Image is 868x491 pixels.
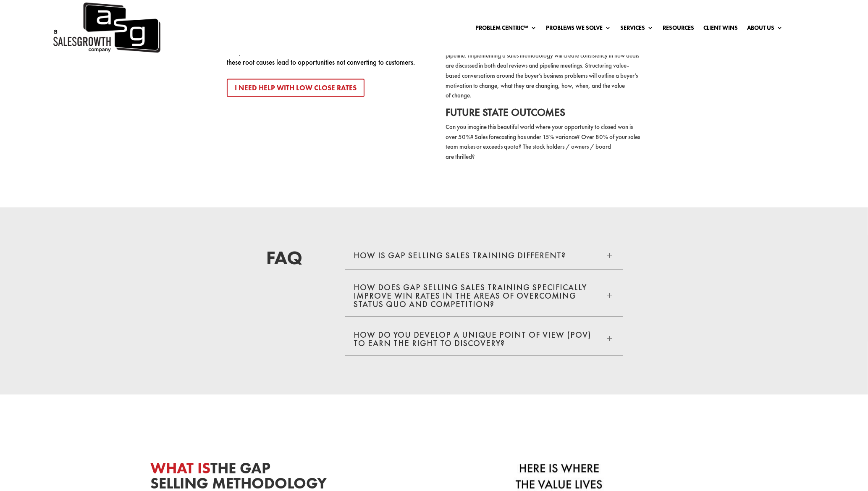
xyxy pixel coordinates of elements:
p: Implementing firm and consistent qualification criteria that is customer-centric (AKA, no BANT or... [446,31,641,108]
a: I Need Help with Low Close Rates [227,79,365,97]
h5: How is GAP Selling sales training different? [354,251,566,260]
a: Problems We Solve [546,25,611,34]
h5: How does Gap Selling Sales Training specifically improve win rates in the areas of overcoming sta... [354,283,605,308]
a: Resources [663,25,694,34]
span: What Is [151,458,211,478]
span: L [605,250,614,260]
h4: Future State Outcomes [446,107,641,122]
a: Problem Centric™ [475,25,537,34]
span: L [605,290,614,299]
a: Client Wins [703,25,738,34]
p: Can you imagine this beautiful world where your opportunity to closed won is over 50%? Sales fore... [446,122,641,162]
a: About Us [747,25,783,34]
h5: How do you develop a unique Point of View (POV) to earn the right to discovery? [354,331,605,347]
h4: FAQ [245,248,324,272]
a: Services [620,25,653,34]
span: L [605,333,614,343]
